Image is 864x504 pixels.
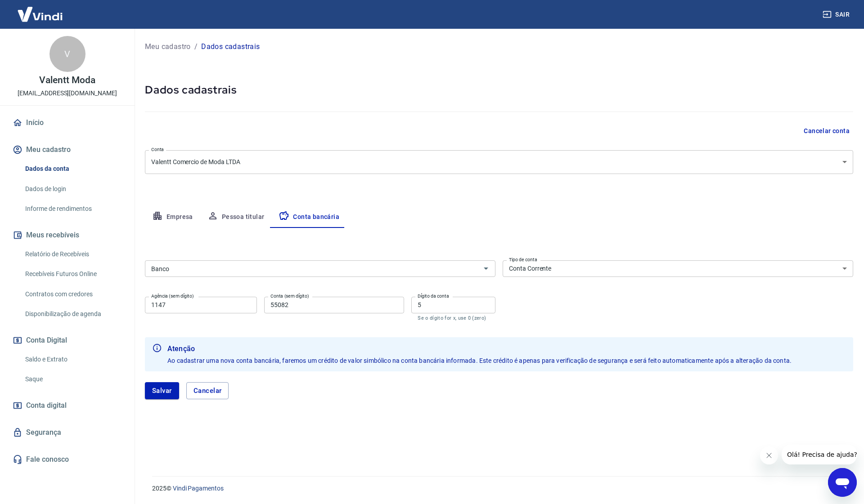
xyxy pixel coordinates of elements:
label: Tipo de conta [509,256,537,263]
a: Disponibilização de agenda [22,305,124,323]
a: Dados de login [22,180,124,198]
iframe: Botão para abrir a janela de mensagens [828,468,857,497]
a: Meu cadastro [145,41,191,52]
a: Saque [22,370,124,388]
a: Informe de rendimentos [22,200,124,218]
button: Salvar [145,382,179,399]
button: Cancelar [186,382,229,399]
button: Conta Digital [11,330,124,350]
span: Ao cadastrar uma nova conta bancária, faremos um crédito de valor simbólico na conta bancária inf... [167,357,792,364]
p: 2025 © [152,484,842,493]
a: Conta digital [11,396,124,415]
label: Conta [151,146,164,153]
p: Valentt Moda [39,76,95,85]
button: Empresa [145,206,200,228]
div: V [49,36,85,72]
a: Contratos com credores [22,285,124,303]
span: Conta digital [26,399,67,412]
img: Vindi [11,0,69,28]
a: Recebíveis Futuros Online [22,265,124,283]
a: Relatório de Recebíveis [22,245,124,263]
button: Pessoa titular [200,206,272,228]
label: Dígito da conta [418,293,449,299]
a: Início [11,113,124,133]
span: Olá! Precisa de ajuda? [5,6,76,13]
label: Agência (sem dígito) [151,293,194,299]
a: Vindi Pagamentos [173,485,224,492]
a: Segurança [11,423,124,442]
label: Conta (sem dígito) [270,293,309,299]
button: Meu cadastro [11,140,124,160]
p: Se o dígito for x, use 0 (zero) [418,315,489,321]
a: Fale conosco [11,450,124,469]
p: / [194,41,198,52]
button: Sair [821,6,853,23]
button: Cancelar conta [800,123,853,139]
iframe: Mensagem da empresa [782,445,857,464]
a: Saldo e Extrato [22,350,124,369]
p: [EMAIL_ADDRESS][DOMAIN_NAME] [18,89,117,98]
button: Abrir [480,262,492,275]
a: Dados da conta [22,160,124,178]
h5: Dados cadastrais [145,83,853,97]
button: Conta bancária [271,206,346,228]
button: Meus recebíveis [11,225,124,245]
b: Atenção [167,343,792,354]
div: Valentt Comercio de Moda LTDA [145,150,853,174]
p: Dados cadastrais [201,41,260,52]
iframe: Fechar mensagem [760,446,778,464]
